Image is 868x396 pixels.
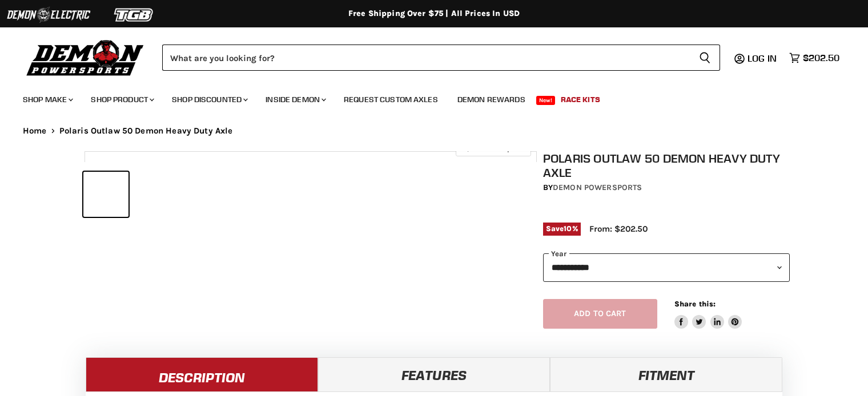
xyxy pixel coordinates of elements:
[257,88,333,111] a: Inside Demon
[14,88,80,111] a: Shop Make
[59,126,233,136] span: Polaris Outlaw 50 Demon Heavy Duty Axle
[742,53,783,63] a: Log in
[132,172,177,217] button: IMAGE thumbnail
[674,299,742,329] aside: Share this:
[589,224,648,234] span: From: $202.50
[449,88,534,111] a: Demon Rewards
[162,45,690,71] input: Search
[543,253,790,281] select: year
[543,223,581,235] span: Save %
[674,300,716,308] span: Share this:
[23,126,47,136] a: Home
[14,83,837,111] ul: Main menu
[536,96,556,105] span: New!
[553,183,642,192] a: Demon Powersports
[543,181,790,194] div: by
[318,357,550,391] a: Features
[748,52,777,64] span: Log in
[543,151,790,180] h1: Polaris Outlaw 50 Demon Heavy Duty Axle
[86,357,318,391] a: Description
[783,50,845,66] a: $202.50
[91,4,177,26] img: TGB Logo 2
[83,172,128,217] button: IMAGE thumbnail
[690,45,720,71] button: Search
[23,37,148,78] img: Demon Powersports
[163,88,255,111] a: Shop Discounted
[564,224,572,233] span: 10
[335,88,447,111] a: Request Custom Axles
[552,88,609,111] a: Race Kits
[550,357,782,391] a: Fitment
[162,45,720,71] form: Product
[6,4,91,26] img: Demon Electric Logo 2
[461,144,525,152] span: Click to expand
[803,52,839,63] span: $202.50
[82,88,161,111] a: Shop Product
